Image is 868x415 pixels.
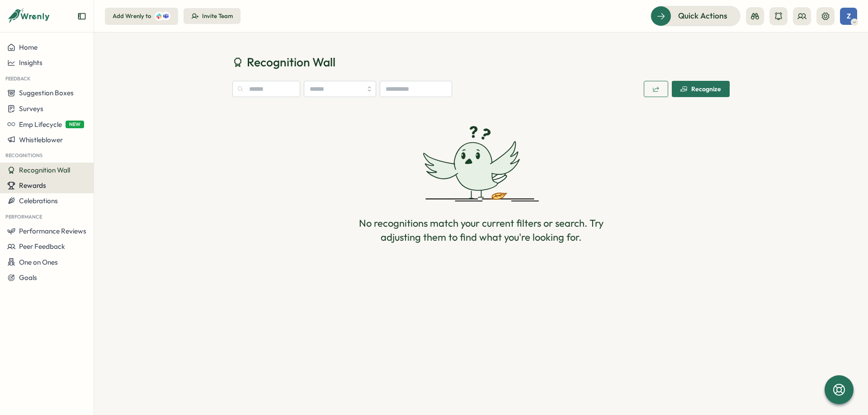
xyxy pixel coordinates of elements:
[351,216,611,244] div: No recognitions match your current filters or search. Try adjusting them to find what you're look...
[105,8,178,25] button: Add Wrenly to
[847,12,851,20] span: Z
[19,242,65,251] span: Peer Feedback
[247,54,335,70] span: Recognition Wall
[19,196,58,205] span: Celebrations
[680,85,721,93] div: Recognize
[202,12,233,20] div: Invite Team
[19,181,46,190] span: Rewards
[19,273,37,282] span: Goals
[840,8,857,25] button: Z
[19,135,63,144] span: Whistleblower
[19,43,38,51] span: Home
[19,120,62,129] span: Emp Lifecycle
[651,6,741,26] button: Quick Actions
[19,104,43,113] span: Surveys
[19,58,42,67] span: Insights
[19,166,70,174] span: Recognition Wall
[672,81,730,97] button: Recognize
[184,8,241,24] button: Invite Team
[19,227,86,235] span: Performance Reviews
[113,12,151,20] div: Add Wrenly to
[77,12,86,21] button: Expand sidebar
[19,258,58,266] span: One on Ones
[19,89,74,97] span: Suggestion Boxes
[66,121,84,128] span: NEW
[678,10,727,22] span: Quick Actions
